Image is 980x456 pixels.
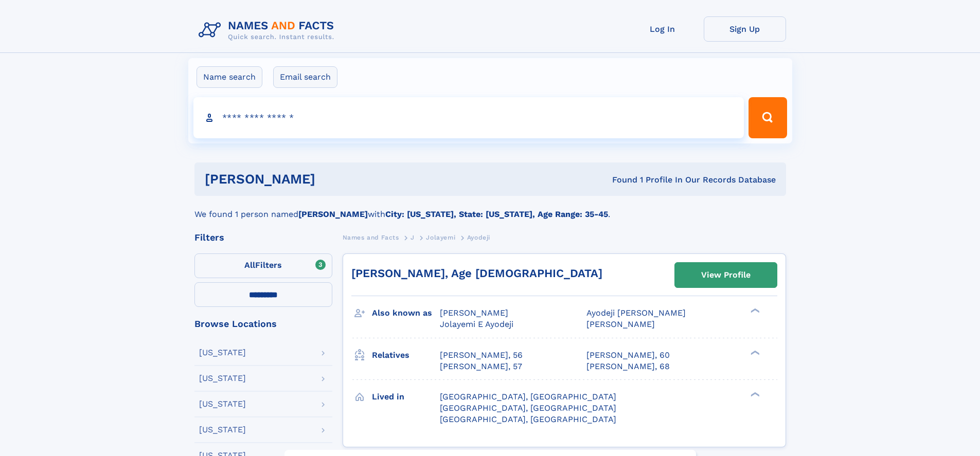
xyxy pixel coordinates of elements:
[426,234,455,241] span: Jolayemi
[440,403,616,413] span: [GEOGRAPHIC_DATA], [GEOGRAPHIC_DATA]
[372,388,440,406] h3: Lived in
[675,263,777,287] a: View Profile
[194,16,343,44] img: Logo Names and Facts
[351,267,602,280] a: [PERSON_NAME], Age [DEMOGRAPHIC_DATA]
[440,319,513,329] span: Jolayemi E Ayodeji
[199,374,246,382] div: [US_STATE]
[197,66,262,88] label: Name search
[704,16,786,42] a: Sign Up
[586,361,670,372] a: [PERSON_NAME], 68
[467,234,490,241] span: Ayodeji
[199,426,246,434] div: [US_STATE]
[440,308,508,318] span: [PERSON_NAME]
[205,173,464,186] h1: [PERSON_NAME]
[440,361,522,372] a: [PERSON_NAME], 57
[701,263,751,287] div: View Profile
[464,174,776,186] div: Found 1 Profile In Our Records Database
[194,196,786,221] div: We found 1 person named with .
[372,346,440,364] h3: Relatives
[748,391,760,397] div: ❯
[411,234,415,241] span: J
[586,319,655,329] span: [PERSON_NAME]
[199,349,246,357] div: [US_STATE]
[411,231,415,244] a: J
[194,319,332,329] div: Browse Locations
[748,349,760,356] div: ❯
[748,307,760,314] div: ❯
[244,260,255,270] span: All
[343,231,399,244] a: Names and Facts
[194,253,332,278] label: Filters
[385,209,608,219] b: City: [US_STATE], State: [US_STATE], Age Range: 35-45
[440,350,523,361] a: [PERSON_NAME], 56
[273,66,337,88] label: Email search
[440,392,616,402] span: [GEOGRAPHIC_DATA], [GEOGRAPHIC_DATA]
[586,308,686,318] span: Ayodeji [PERSON_NAME]
[586,350,670,361] a: [PERSON_NAME], 60
[193,97,744,138] input: search input
[426,231,455,244] a: Jolayemi
[199,400,246,408] div: [US_STATE]
[298,209,368,219] b: [PERSON_NAME]
[621,16,704,42] a: Log In
[194,233,332,242] div: Filters
[372,304,440,322] h3: Also known as
[749,97,787,138] button: Search Button
[440,414,616,424] span: [GEOGRAPHIC_DATA], [GEOGRAPHIC_DATA]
